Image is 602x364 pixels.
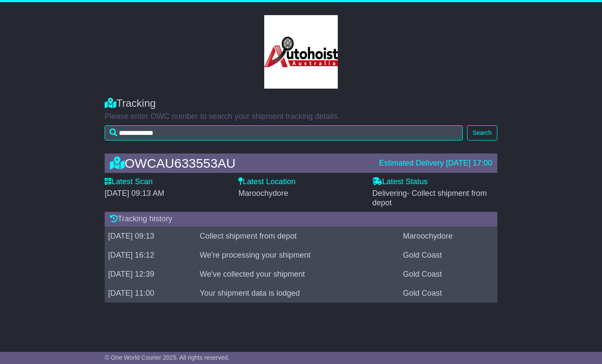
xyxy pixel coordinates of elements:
td: [DATE] 16:12 [105,246,196,265]
span: Maroochydore [238,189,288,198]
label: Latest Scan [105,177,153,187]
p: Please enter OWC number to search your shipment tracking details. [105,112,497,121]
label: Latest Status [372,177,428,187]
span: © One World Courier 2025. All rights reserved. [105,354,230,361]
td: Maroochydore [400,227,497,246]
span: - Collect shipment from depot [372,189,487,207]
span: Delivering [372,189,487,207]
div: OWCAU633553AU [106,156,375,170]
td: Gold Coast [400,265,497,284]
td: [DATE] 11:00 [105,284,196,303]
td: Gold Coast [400,284,497,303]
td: [DATE] 09:13 [105,227,196,246]
span: [DATE] 09:13 AM [105,189,164,198]
td: Your shipment data is lodged [196,284,400,303]
button: Search [467,125,497,140]
td: Collect shipment from depot [196,227,400,246]
td: [DATE] 12:39 [105,265,196,284]
div: Tracking history [105,212,497,227]
td: Gold Coast [400,246,497,265]
div: Estimated Delivery [DATE] 17:00 [379,159,492,168]
img: GetCustomerLogo [264,15,338,89]
td: We've collected your shipment [196,265,400,284]
label: Latest Location [238,177,295,187]
td: We're processing your shipment [196,246,400,265]
div: Tracking [105,97,497,110]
